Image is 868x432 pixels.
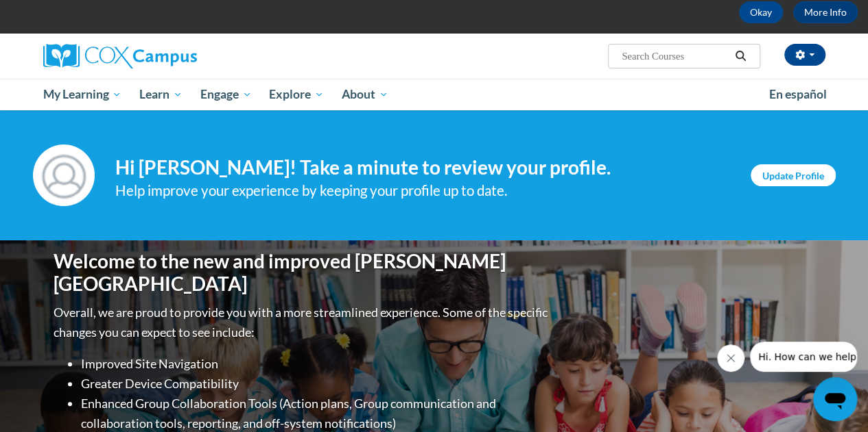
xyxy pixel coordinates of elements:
span: En español [769,87,827,101]
a: Update Profile [751,164,836,186]
iframe: Close message [717,344,744,372]
span: About [342,86,388,103]
a: About [333,79,397,110]
span: Hi. How can we help? [8,10,111,21]
span: Learn [139,86,183,103]
p: Overall, we are proud to provide you with a more streamlined experience. Some of the specific cha... [54,303,551,342]
iframe: Message from company [750,342,857,372]
h4: Hi [PERSON_NAME]! Take a minute to review your profile. [115,156,730,179]
h1: Welcome to the new and improved [PERSON_NAME][GEOGRAPHIC_DATA] [54,250,551,296]
input: Search Courses [620,48,730,64]
a: Cox Campus [43,44,290,68]
li: Greater Device Compatibility [81,374,551,394]
a: Learn [130,79,191,110]
span: Explore [269,86,324,103]
span: Engage [200,86,252,103]
button: Account Settings [784,44,825,66]
iframe: Button to launch messaging window [813,377,857,421]
a: My Learning [34,79,131,110]
img: Profile Image [33,144,95,206]
span: My Learning [43,86,121,103]
a: More Info [793,1,858,23]
div: Main menu [33,79,836,110]
div: Help improve your experience by keeping your profile up to date. [115,179,730,202]
a: En español [760,80,836,109]
img: Cox Campus [43,44,197,68]
a: Explore [260,79,333,110]
button: Search [730,48,751,64]
button: Okay [739,1,783,23]
li: Improved Site Navigation [81,354,551,374]
a: Engage [191,79,261,110]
